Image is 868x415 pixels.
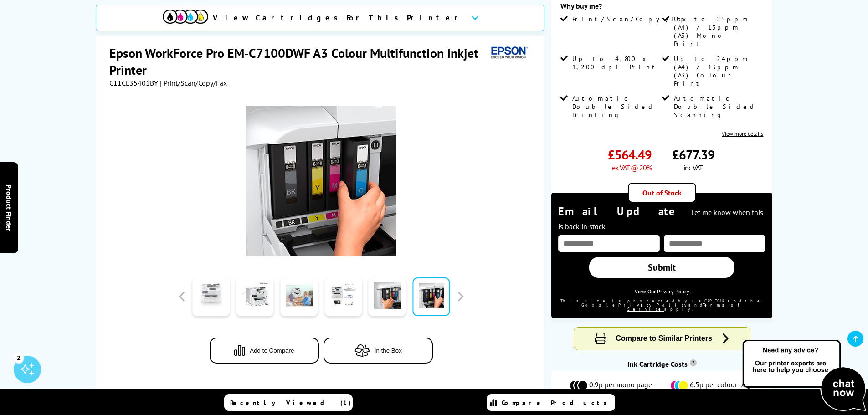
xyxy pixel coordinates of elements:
[560,1,763,15] div: Why buy me?
[618,302,688,307] a: Privacy Policy
[572,15,689,23] span: Print/Scan/Copy/Fax
[488,45,529,61] img: Epson
[5,184,14,231] span: Product Finder
[160,78,227,87] span: | Print/Scan/Copy/Fax
[627,302,743,312] a: Terms of Service
[572,55,660,71] span: Up to 4,800 x 1,200 dpi Print
[740,338,868,413] img: Open Live Chat window
[551,359,772,369] div: Ink Cartridge Costs
[722,130,763,137] a: View more details
[589,257,734,278] a: Submit
[589,380,652,391] span: 0.9p per mono page
[246,106,396,256] img: Epson WorkForce Pro EM-C7100DWF Thumbnail
[213,13,463,23] span: View Cartridges For This Printer
[487,394,615,411] a: Compare Products
[672,146,714,163] span: £677.39
[635,288,689,295] a: View Our Privacy Policy
[690,380,755,391] span: 6.5p per colour page
[14,353,24,363] div: 2
[558,204,765,232] div: Email Update
[572,94,660,119] span: Automatic Double Sided Printing
[250,347,294,354] span: Add to Compare
[224,394,353,411] a: Recently Viewed (1)
[502,399,612,407] span: Compare Products
[616,334,712,342] span: Compare to Similar Printers
[628,183,696,203] div: Out of Stock
[210,338,319,364] button: Add to Compare
[375,347,402,354] span: In the Box
[558,299,765,311] div: This site is protected by reCAPTCHA and the Google and apply.
[690,359,697,366] sup: Cost per page
[683,163,703,172] span: inc VAT
[109,45,488,78] h1: Epson WorkForce Pro EM-C7100DWF A3 Colour Multifunction Inkjet Printer
[674,15,761,48] span: Up to 25ppm (A4) / 13ppm (A3) Mono Print
[574,328,750,350] button: Compare to Similar Printers
[674,55,761,87] span: Up to 24ppm (A4) / 13ppm (A3) Colour Print
[674,94,761,119] span: Automatic Double Sided Scanning
[324,338,433,364] button: In the Box
[558,208,763,231] span: Let me know when this is back in stock
[163,10,208,24] img: cmyk-icon.svg
[608,146,652,163] span: £564.49
[230,399,351,407] span: Recently Viewed (1)
[109,78,158,87] span: C11CL35401BY
[612,163,652,172] span: ex VAT @ 20%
